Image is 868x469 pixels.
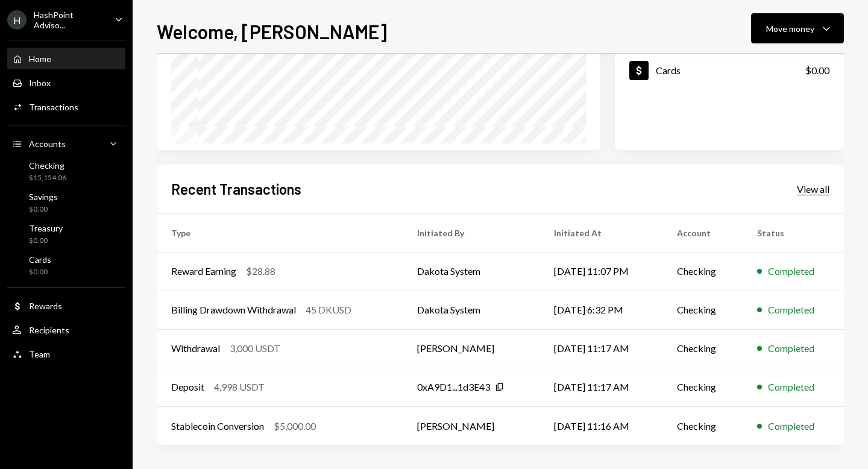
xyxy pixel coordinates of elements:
[29,267,51,277] div: $0.00
[29,325,69,335] div: Recipients
[171,341,220,356] div: Withdrawal
[171,380,204,394] div: Deposit
[7,343,125,365] a: Team
[306,303,351,317] div: 45 DKUSD
[768,264,814,279] div: Completed
[29,223,63,233] div: Treasury
[29,236,63,246] div: $0.00
[662,368,743,406] td: Checking
[403,291,539,329] td: Dakota System
[7,219,125,248] a: Treasury$0.00
[662,252,743,291] td: Checking
[403,406,539,445] td: [PERSON_NAME]
[29,102,78,112] div: Transactions
[29,139,66,149] div: Accounts
[246,264,275,279] div: $28.88
[157,19,387,43] h1: Welcome, [PERSON_NAME]
[29,192,58,202] div: Savings
[171,264,236,279] div: Reward Earning
[29,204,58,215] div: $0.00
[751,13,844,43] button: Move money
[29,173,66,183] div: $15,154.06
[403,213,539,252] th: Initiated By
[171,303,296,317] div: Billing Drawdown Withdrawal
[230,341,280,356] div: 3,000 USDT
[171,419,264,433] div: Stablecoin Conversion
[768,303,814,317] div: Completed
[539,291,662,329] td: [DATE] 6:32 PM
[157,213,403,252] th: Type
[539,213,662,252] th: Initiated At
[29,54,51,64] div: Home
[417,380,490,394] div: 0xA9D1...1d3E43
[34,10,105,30] div: HashPoint Adviso...
[7,48,125,69] a: Home
[805,63,829,78] div: $0.00
[274,419,316,433] div: $5,000.00
[214,380,265,394] div: 4,998 USDT
[797,182,829,195] a: View all
[662,291,743,329] td: Checking
[766,22,814,35] div: Move money
[768,419,814,433] div: Completed
[662,406,743,445] td: Checking
[7,188,125,217] a: Savings$0.00
[539,329,662,368] td: [DATE] 11:17 AM
[7,251,125,280] a: Cards$0.00
[656,65,681,76] div: Cards
[7,72,125,93] a: Inbox
[662,329,743,368] td: Checking
[403,329,539,368] td: [PERSON_NAME]
[797,183,829,195] div: View all
[29,78,51,88] div: Inbox
[171,179,301,199] h2: Recent Transactions
[7,96,125,118] a: Transactions
[29,254,51,265] div: Cards
[539,252,662,291] td: [DATE] 11:07 PM
[7,157,125,186] a: Checking$15,154.06
[768,380,814,394] div: Completed
[29,301,62,311] div: Rewards
[7,295,125,316] a: Rewards
[7,10,27,30] div: H
[539,406,662,445] td: [DATE] 11:16 AM
[768,341,814,356] div: Completed
[615,50,844,90] a: Cards$0.00
[743,213,844,252] th: Status
[539,368,662,406] td: [DATE] 11:17 AM
[29,349,50,359] div: Team
[7,133,125,154] a: Accounts
[403,252,539,291] td: Dakota System
[7,319,125,341] a: Recipients
[662,213,743,252] th: Account
[29,160,66,171] div: Checking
